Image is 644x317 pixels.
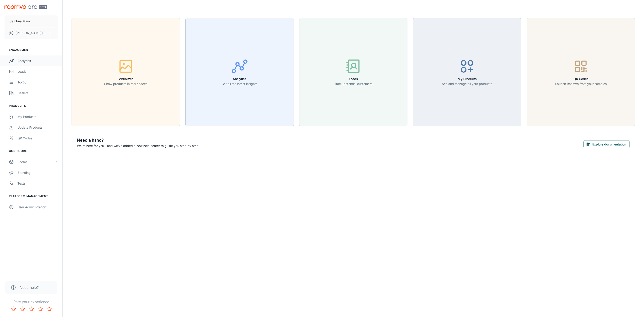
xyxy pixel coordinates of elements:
[527,70,635,74] a: QR CodesLaunch Roomvo from your samples
[104,81,147,86] p: Show products in real spaces
[17,136,58,141] div: QR Codes
[413,18,521,126] button: My ProductsSee and manage all your products
[4,27,58,39] button: [PERSON_NAME] [PERSON_NAME]
[17,170,58,175] div: Branding
[17,91,58,96] div: Dealers
[555,77,607,81] h6: QR Codes
[4,15,58,27] button: Cambria Main
[17,80,58,85] div: To-do
[104,77,147,81] h6: Visualizer
[442,81,492,86] p: See and manage all your products
[77,137,199,143] h6: Need a hand?
[299,70,408,74] a: LeadsTrack potential customers
[527,18,635,126] button: QR CodesLaunch Roomvo from your samples
[222,77,257,81] h6: Analytics
[17,69,58,74] div: Leads
[413,70,521,74] a: My ProductsSee and manage all your products
[185,18,294,126] button: AnalyticsGet all the latest insights
[17,114,58,119] div: My Products
[555,81,607,86] p: Launch Roomvo from your samples
[334,81,372,86] p: Track potential customers
[4,5,47,10] img: Roomvo PRO Beta
[185,70,294,74] a: AnalyticsGet all the latest insights
[9,19,30,24] p: Cambria Main
[583,140,630,148] button: Explore documentation
[77,143,199,148] p: We're here for you—and we've added a new help center to guide you step by step.
[334,77,372,81] h6: Leads
[72,18,180,126] button: VisualizerShow products in real spaces
[16,31,47,36] p: [PERSON_NAME] [PERSON_NAME]
[583,142,630,146] a: Explore documentation
[17,125,58,130] div: Update Products
[17,160,54,164] div: Rooms
[442,77,492,81] h6: My Products
[299,18,408,126] button: LeadsTrack potential customers
[222,81,257,86] p: Get all the latest insights
[17,58,58,63] div: Analytics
